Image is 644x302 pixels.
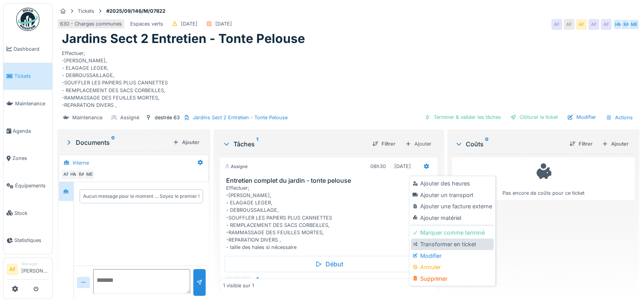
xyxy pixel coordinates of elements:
[411,212,493,224] div: Ajouter matériel
[256,139,258,149] sup: 1
[62,46,635,109] div: Effectuer; -[PERSON_NAME], - ELAGAGE LEGER, - DEBROUSSAILLAGE, -SOUFFLER LES PAPIERS PLUS CANNETT...
[21,261,49,267] div: Manager
[193,114,288,121] div: Jardins Sect 2 Entretien - Tonte Pelouse
[507,112,561,122] div: Clôturer le ticket
[223,282,254,289] div: 1 visible sur 1
[360,275,433,286] div: Marquer comme terminé
[16,8,39,31] img: Badge_color-CXgf-gQk.svg
[588,19,599,30] div: AF
[601,19,612,30] div: AF
[629,19,639,30] div: ME
[457,161,630,197] div: Pas encore de coûts pour ce ticket
[226,184,435,251] div: Effectuer; -[PERSON_NAME], - ELAGAGE LEGER, - DEBROUSSAILLAGE, -SOUFFLER LES PAPIERS PLUS CANNETT...
[576,19,587,30] div: AF
[111,138,115,147] sup: 0
[61,169,72,180] div: AF
[155,114,180,121] div: destrée 63
[232,275,243,286] div: RA
[485,139,489,149] sup: 0
[60,20,122,27] div: 630 - Charges communes
[226,177,435,184] h3: Entretien complet du jardin - tonte pelouse
[613,19,624,30] div: HM
[14,45,49,53] span: Dashboard
[15,182,49,189] span: Équipements
[130,20,163,27] div: Espaces verts
[411,201,493,212] div: Ajouter une facture externe
[83,193,199,200] div: Aucun message pour le moment … Soyez le premier !
[411,178,493,189] div: Ajouter des heures
[411,273,493,285] div: Supprimer
[62,31,305,46] h1: Jardins Sect 2 Entretien - Tonte Pelouse
[455,139,563,149] div: Coûts
[78,7,94,15] div: Tickets
[215,20,232,27] div: [DATE]
[564,19,574,30] div: AF
[7,264,18,275] li: AF
[564,112,599,122] div: Modifier
[394,163,411,170] div: [DATE]
[411,227,493,239] div: Marquer comme terminé
[120,114,139,121] div: Assigné
[103,7,169,15] strong: #2025/09/146/M/07822
[181,20,198,27] div: [DATE]
[411,239,493,250] div: Transformer en ticket
[12,154,49,162] span: Zones
[14,72,49,80] span: Tickets
[65,138,170,147] div: Documents
[15,100,49,107] span: Maintenance
[402,138,435,149] div: Ajouter
[566,139,596,149] div: Filtrer
[411,250,493,262] div: Modifier
[76,169,87,180] div: RA
[240,275,251,286] div: ME
[21,261,49,278] li: [PERSON_NAME]
[223,139,366,149] div: Tâches
[551,19,562,30] div: AF
[421,112,504,122] div: Terminer & valider les tâches
[225,256,433,272] div: Début
[68,169,79,180] div: HM
[14,209,49,217] span: Stock
[14,237,49,244] span: Statistiques
[370,163,386,170] div: 08h30
[73,159,89,166] div: Interne
[599,139,632,149] div: Ajouter
[72,114,102,121] div: Maintenance
[225,163,248,170] div: Assigné
[13,127,49,135] span: Agenda
[225,275,235,286] div: HM
[170,137,203,148] div: Ajouter
[411,189,493,201] div: Ajouter un transport
[411,261,493,273] div: Annuler
[84,169,95,180] div: ME
[602,112,636,123] div: Actions
[621,19,632,30] div: RA
[369,139,399,149] div: Filtrer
